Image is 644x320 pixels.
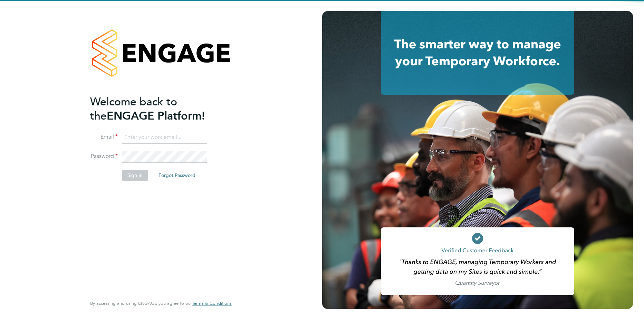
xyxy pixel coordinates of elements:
a: Terms & Conditions [192,301,232,306]
button: Sign In [122,170,148,181]
span: Welcome back to the [90,95,177,123]
span: By accessing and using ENGAGE you agree to our [90,300,232,306]
label: Password [90,153,118,160]
input: Enter your work email... [122,131,207,144]
label: Email [90,133,118,141]
h2: ENGAGE Platform! [90,95,225,123]
button: Forgot Password [153,170,201,181]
